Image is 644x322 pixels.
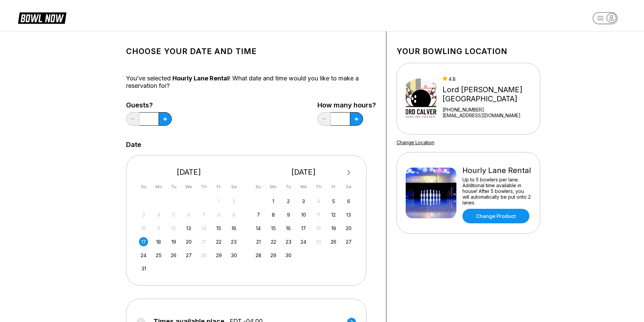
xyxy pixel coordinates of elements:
[214,182,223,191] div: Fr
[137,168,241,177] div: [DATE]
[343,167,354,178] button: Next Month
[139,237,148,246] div: Choose Sunday, August 17th, 2025
[462,166,531,175] div: Hourly Lane Rental
[269,182,278,191] div: Mo
[299,182,308,191] div: We
[314,237,323,246] div: Not available Thursday, September 25th, 2025
[269,251,278,260] div: Choose Monday, September 29th, 2025
[397,140,434,145] a: Change Location
[199,182,208,191] div: Th
[154,237,163,246] div: Choose Monday, August 18th, 2025
[329,197,338,206] div: Choose Friday, September 5th, 2025
[314,224,323,233] div: Not available Thursday, September 18th, 2025
[284,197,293,206] div: Choose Tuesday, September 2nd, 2025
[284,237,293,246] div: Choose Tuesday, September 23rd, 2025
[254,224,263,233] div: Choose Sunday, September 14th, 2025
[462,209,529,223] a: Change Product
[299,210,308,219] div: Choose Wednesday, September 10th, 2025
[199,210,208,219] div: Not available Thursday, August 7th, 2025
[138,196,240,273] div: month 2025-08
[154,182,163,191] div: Mo
[344,210,353,219] div: Choose Saturday, September 13th, 2025
[344,197,353,206] div: Choose Saturday, September 6th, 2025
[184,251,193,260] div: Choose Wednesday, August 27th, 2025
[406,168,456,218] img: Hourly Lane Rental
[169,237,178,246] div: Choose Tuesday, August 19th, 2025
[172,75,229,82] span: Hourly Lane Rental
[229,210,238,219] div: Not available Saturday, August 9th, 2025
[229,237,238,246] div: Choose Saturday, August 23rd, 2025
[229,224,238,233] div: Choose Saturday, August 16th, 2025
[169,224,178,233] div: Not available Tuesday, August 12th, 2025
[214,210,223,219] div: Not available Friday, August 8th, 2025
[299,237,308,246] div: Choose Wednesday, September 24th, 2025
[139,264,148,273] div: Choose Sunday, August 31st, 2025
[254,237,263,246] div: Choose Sunday, September 21st, 2025
[229,197,238,206] div: Not available Saturday, August 2nd, 2025
[139,210,148,219] div: Not available Sunday, August 3rd, 2025
[329,237,338,246] div: Choose Friday, September 26th, 2025
[126,75,376,90] div: You’ve selected ! What date and time would you like to make a reservation for?
[299,197,308,206] div: Choose Wednesday, September 3rd, 2025
[139,182,148,191] div: Su
[284,251,293,260] div: Choose Tuesday, September 30th, 2025
[314,182,323,191] div: Th
[344,224,353,233] div: Choose Saturday, September 20th, 2025
[184,182,193,191] div: We
[169,210,178,219] div: Not available Tuesday, August 5th, 2025
[269,210,278,219] div: Choose Monday, September 8th, 2025
[329,210,338,219] div: Choose Friday, September 12th, 2025
[329,224,338,233] div: Choose Friday, September 19th, 2025
[462,177,531,205] div: Up to 5 bowlers per lane. Additional time available in house! After 5 bowlers, you will automatic...
[214,237,223,246] div: Choose Friday, August 22nd, 2025
[317,101,376,109] label: How many hours?
[169,251,178,260] div: Choose Tuesday, August 26th, 2025
[126,47,376,56] h1: Choose your Date and time
[139,224,148,233] div: Not available Sunday, August 10th, 2025
[139,251,148,260] div: Choose Sunday, August 24th, 2025
[214,197,223,206] div: Not available Friday, August 1st, 2025
[126,141,141,148] label: Date
[214,224,223,233] div: Choose Friday, August 15th, 2025
[344,182,353,191] div: Sa
[284,224,293,233] div: Choose Tuesday, September 16th, 2025
[184,224,193,233] div: Choose Wednesday, August 13th, 2025
[284,210,293,219] div: Choose Tuesday, September 9th, 2025
[299,224,308,233] div: Choose Wednesday, September 17th, 2025
[443,113,537,118] a: [EMAIL_ADDRESS][DOMAIN_NAME]
[199,224,208,233] div: Not available Thursday, August 14th, 2025
[154,224,163,233] div: Not available Monday, August 11th, 2025
[314,210,323,219] div: Not available Thursday, September 11th, 2025
[344,237,353,246] div: Choose Saturday, September 27th, 2025
[284,182,293,191] div: Tu
[253,196,354,260] div: month 2025-09
[184,210,193,219] div: Not available Wednesday, August 6th, 2025
[254,251,263,260] div: Choose Sunday, September 28th, 2025
[406,73,437,124] img: Lord Calvert Bowling Center
[269,197,278,206] div: Choose Monday, September 1st, 2025
[229,182,238,191] div: Sa
[154,210,163,219] div: Not available Monday, August 4th, 2025
[199,237,208,246] div: Not available Thursday, August 21st, 2025
[269,237,278,246] div: Choose Monday, September 22nd, 2025
[443,76,537,82] div: 4.8
[443,85,537,103] div: Lord [PERSON_NAME][GEOGRAPHIC_DATA]
[269,224,278,233] div: Choose Monday, September 15th, 2025
[229,251,238,260] div: Choose Saturday, August 30th, 2025
[169,182,178,191] div: Tu
[126,101,172,109] label: Guests?
[214,251,223,260] div: Choose Friday, August 29th, 2025
[254,182,263,191] div: Su
[254,210,263,219] div: Choose Sunday, September 7th, 2025
[199,251,208,260] div: Not available Thursday, August 28th, 2025
[329,182,338,191] div: Fr
[397,47,540,56] h1: Your bowling location
[154,251,163,260] div: Choose Monday, August 25th, 2025
[251,168,356,177] div: [DATE]
[443,107,537,113] div: [PHONE_NUMBER]
[314,197,323,206] div: Not available Thursday, September 4th, 2025
[184,237,193,246] div: Choose Wednesday, August 20th, 2025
